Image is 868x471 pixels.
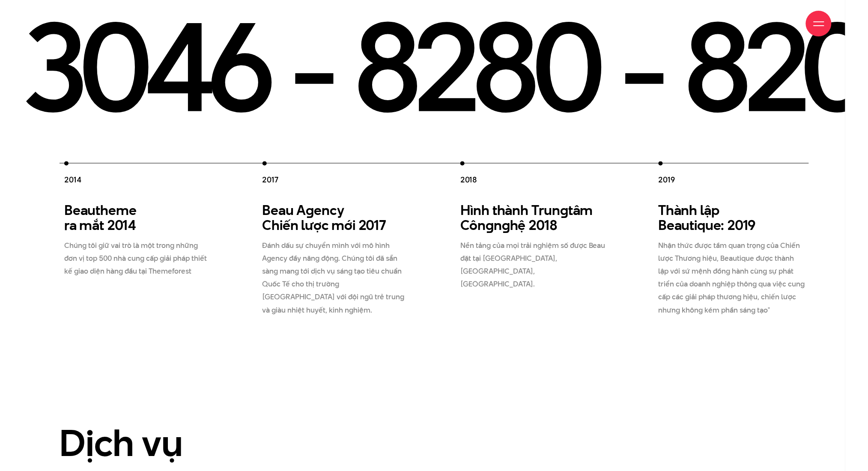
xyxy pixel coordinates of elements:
h3: Beautheme ra mắt 2014 [64,203,212,233]
p: Nhận thức được tầm quan trọng của Chiến lược Thương hiệu, Beautique được thành lập với sứ mệnh đồ... [659,239,806,316]
h3: Thành lập Beautique: 2019 [659,203,806,233]
h4: 2019 [659,174,814,185]
h4: 2018 [460,174,616,185]
h3: Hình thành Trun tâm Côn n hệ 2018 [460,203,608,233]
h4: 2017 [262,174,418,185]
h3: Beau A ency Chiến lược mới 2017 [262,203,410,233]
en: g [486,216,494,235]
en: g [306,201,314,220]
p: Đánh dấu sự chuyển mình với mô hình Agency đầy năng động. Chúng tôi đã sẵn sàng mang tới dịch vụ ... [262,239,410,316]
en: g [502,216,510,235]
h2: Dịch vụ [60,424,809,462]
h4: 2014 [64,174,220,185]
p: Chúng tôi giữ vai trò là một trong những đơn vị top 500 nhà cung cấp giải pháp thiết kế giao diện... [64,239,212,278]
p: Nền tảng của mọi trải nghiệm số được Beau đặt tại [GEOGRAPHIC_DATA], [GEOGRAPHIC_DATA], [GEOGRAPH... [460,239,608,291]
en: g [560,201,568,220]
